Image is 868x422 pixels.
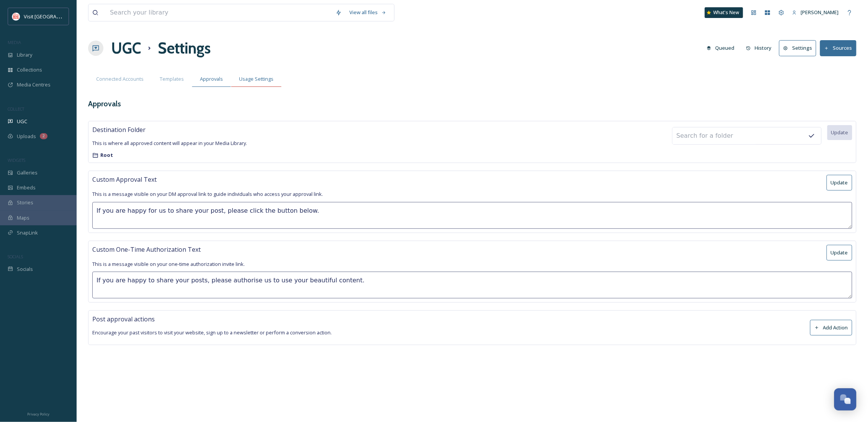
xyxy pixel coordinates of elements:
button: Update [827,175,852,191]
span: Custom Approval Text [92,175,157,184]
button: History [742,41,776,55]
button: Update [827,245,852,261]
a: Privacy Policy [27,409,49,418]
a: History [742,41,780,55]
span: Usage Settings [239,75,274,83]
textarea: If you are happy to share your posts, please authorise us to use your beautiful content. [92,272,852,298]
span: Maps [17,214,29,222]
input: Search your library [106,4,332,21]
input: Search for a folder [673,127,757,144]
span: Post approval actions [92,315,155,323]
button: Add Action [810,320,852,336]
h3: Approvals [88,98,857,109]
span: This is a message visible on your DM approval link to guide individuals who access your approval ... [92,191,323,198]
span: Templates [160,75,184,83]
button: Update [827,125,852,140]
h1: Settings [158,37,211,60]
span: Connected Accounts [96,75,144,83]
span: Embeds [17,184,36,191]
span: Socials [17,266,33,273]
span: MEDIA [8,39,21,45]
span: SnapLink [17,229,38,236]
span: This is where all approved content will appear in your Media Library. [92,140,247,147]
button: Queued [703,41,739,55]
span: Custom One-Time Authorization Text [92,245,201,254]
button: Open Chat [834,388,857,411]
span: This is a message visible on your one-time authorization invite link. [92,261,245,268]
span: Library [17,51,32,59]
span: Galleries [17,169,38,176]
a: UGC [111,37,141,60]
textarea: If you are happy for us to share your post, please click the button below. [92,202,852,229]
a: Queued [703,41,742,55]
button: Settings [779,40,816,56]
span: Destination Folder [92,125,146,134]
a: Settings [779,40,820,56]
span: Encourage your past visitors to visit your website, sign up to a newsletter or perform a conversi... [92,329,332,336]
div: 2 [40,133,47,139]
a: [PERSON_NAME] [788,5,843,20]
span: WIDGETS [8,157,25,163]
button: Sources [820,40,857,56]
span: Media Centres [17,81,51,88]
a: View all files [346,5,390,20]
span: Visit [GEOGRAPHIC_DATA] [24,13,83,20]
img: vsbm-stackedMISH_CMYKlogo2017.jpg [12,13,20,20]
span: Privacy Policy [27,412,49,417]
span: UGC [17,118,27,125]
span: Collections [17,66,42,73]
span: Stories [17,199,33,206]
span: COLLECT [8,106,24,112]
a: What's New [705,7,743,18]
span: SOCIALS [8,254,23,259]
strong: Root [100,152,113,158]
span: Uploads [17,133,36,140]
span: [PERSON_NAME] [801,9,839,16]
span: Approvals [200,75,223,83]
